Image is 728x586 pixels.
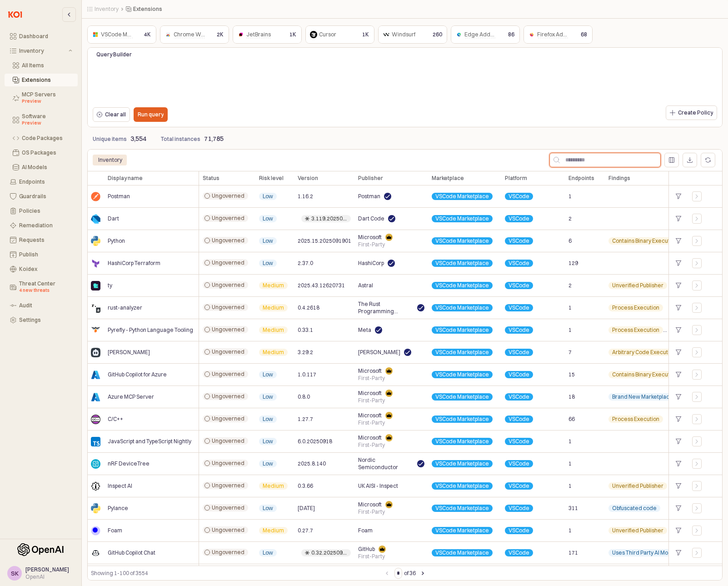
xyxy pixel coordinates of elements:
span: Unverified Publisher [612,482,663,490]
span: Edge Add-ons [464,31,502,38]
button: SK [7,566,22,581]
span: VSCode Marketplace [435,237,489,245]
button: Guardrails [5,190,78,203]
span: Status [203,175,219,182]
span: VSCode [509,438,529,445]
span: VSCode Marketplace [435,549,489,556]
span: Contains Binary Executable [612,237,681,245]
div: Endpoints [19,179,72,185]
span: Version [298,175,318,182]
span: VSCode [509,260,529,267]
p: 71,785 [204,134,224,144]
div: + [673,190,685,202]
span: 129 [568,260,578,267]
span: JavaScript and TypeScript Nightly [108,438,191,445]
span: 1.27.7 [298,416,313,423]
span: Postman [358,193,380,200]
div: + [673,369,685,381]
span: 1 [568,482,572,490]
span: Low [263,371,273,378]
div: Preview [22,120,72,127]
div: Windsurf260 [378,25,447,44]
span: Ungoverned [212,549,244,556]
span: HashiCorp Terraform [108,260,160,267]
span: VSCode Marketplace [435,527,489,534]
span: VSCode [509,193,529,200]
span: rust-analyzer [108,304,142,311]
span: Ungoverned [212,482,244,489]
span: 2 [568,282,572,289]
button: Policies [5,205,78,217]
button: All Items [5,59,78,72]
div: Inventory [93,155,128,165]
input: Page [395,568,402,578]
span: Low [263,260,273,267]
span: Medium [263,304,284,311]
div: + [673,235,685,247]
span: Low [263,505,273,512]
span: nRF DeviceTree [108,460,150,467]
span: Unverified Publisher [612,282,663,289]
div: + [673,280,685,291]
span: Foam [358,527,373,534]
div: MCP Servers [22,91,72,105]
div: All Items [22,62,72,69]
div: Remediation [19,222,72,229]
span: VSCode Marketplace [101,31,155,38]
button: Run query [134,107,168,122]
p: 3,554 [130,134,146,144]
span: Pyrefly - Python Language Tooling [108,326,193,334]
span: VSCode [509,282,529,289]
span: [PERSON_NAME] [108,349,150,356]
div: Publish [19,251,72,258]
span: VSCode Marketplace [435,505,489,512]
button: OS Packages [5,146,78,159]
button: Koidex [5,263,78,275]
span: Microsoft [358,390,382,397]
div: Cursor1K [305,25,374,44]
span: Ungoverned [212,259,244,266]
div: Koidex [19,266,72,272]
span: Inspect AI [108,482,132,490]
span: Unverified Publisher [612,527,663,534]
span: Astral [358,282,373,289]
div: Settings [19,317,72,323]
span: Low [263,460,273,467]
span: Ungoverned [212,437,244,445]
span: 2025.43.12620731 [298,282,345,289]
span: 1 [568,527,572,534]
span: 2.37.0 [298,260,313,267]
span: [DATE] [298,505,315,512]
span: Obfuscated code [612,505,657,512]
span: Low [263,416,273,423]
div: + [673,257,685,269]
span: HashiCorp [358,260,384,267]
button: Threat Center [5,277,78,297]
div: + [673,413,685,425]
span: VSCode [509,505,529,512]
div: Cursor [319,30,336,39]
span: Meta [358,326,371,334]
span: Firefox Add-ons [537,31,578,38]
span: Low [263,438,273,445]
span: VSCode [509,326,529,334]
button: Software [5,110,78,130]
p: 4K [144,30,151,39]
span: [PERSON_NAME] [25,566,69,573]
div: Chrome Web Store2K [160,25,229,44]
div: Policies [19,208,72,214]
label: of 36 [404,569,416,578]
span: Process Execution [612,416,659,423]
span: 2025.8.140 [298,460,326,467]
span: Display name [108,175,143,182]
span: Medium [263,326,284,334]
button: Remediation [5,219,78,232]
button: AI Models [5,161,78,174]
div: 3.119.20250918 [311,215,347,222]
span: First-Party [358,553,385,560]
span: First-Party [358,375,385,382]
div: Code Packages [22,135,72,141]
span: C/C++ [108,416,123,423]
span: [PERSON_NAME] [358,349,400,356]
span: 171 [568,549,578,556]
